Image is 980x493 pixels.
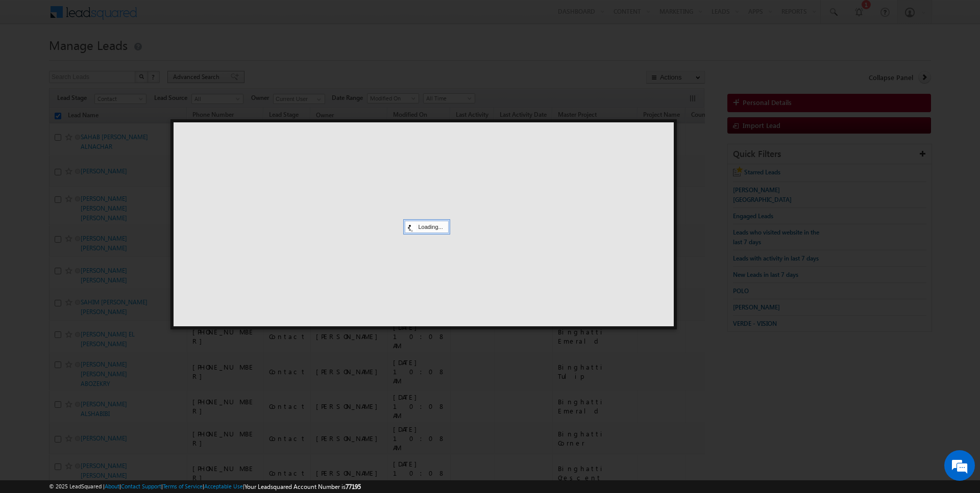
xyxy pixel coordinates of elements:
em: Start Chat [139,314,185,328]
textarea: Type your message and hit 'Enter' [13,94,186,306]
div: Loading... [405,221,448,233]
span: 77195 [346,483,361,490]
a: About [105,483,119,489]
span: Your Leadsquared Account Number is [244,483,361,490]
span: © 2025 LeadSquared | | | | | [49,482,361,491]
a: Acceptable Use [204,483,243,489]
a: Terms of Service [163,483,203,489]
div: Minimize live chat window [167,5,192,30]
div: Chat with us now [53,54,171,67]
img: d_60004797649_company_0_60004797649 [17,54,43,67]
a: Contact Support [121,483,161,489]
